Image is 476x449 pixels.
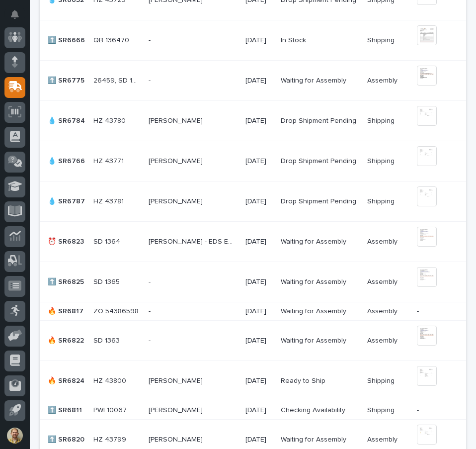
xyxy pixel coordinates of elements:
[149,404,205,415] p: [PERSON_NAME]
[367,276,399,286] p: Assembly
[245,406,273,415] p: [DATE]
[149,115,205,125] p: [PERSON_NAME]
[149,434,205,444] p: [PERSON_NAME]
[281,195,358,206] p: Drop Shipment Pending
[40,361,466,401] tr: 🔥 SR6824🔥 SR6824 HZ 43800HZ 43800 [PERSON_NAME][PERSON_NAME] [DATE]Ready to ShipReady to Ship Shi...
[93,335,122,345] p: SD 1363
[245,436,273,444] p: [DATE]
[4,4,25,25] button: Notifications
[245,238,273,246] p: [DATE]
[4,425,25,446] button: users-avatar
[40,222,466,262] tr: ⏰ SR6823⏰ SR6823 SD 1364SD 1364 [PERSON_NAME] - EDS EQUIPMENT[PERSON_NAME] - EDS EQUIPMENT [DATE]...
[40,401,466,420] tr: ⬆️ SR6811⬆️ SR6811 PWI 10067PWI 10067 [PERSON_NAME][PERSON_NAME] [DATE]Checking AvailabilityCheck...
[149,195,205,206] p: [PERSON_NAME]
[40,262,466,302] tr: ⬆️ SR6825⬆️ SR6825 SD 1365SD 1365 -- [DATE]Waiting for AssemblyWaiting for Assembly AssemblyAssembly
[367,375,397,385] p: Shipping
[281,404,347,415] p: Checking Availability
[281,305,348,316] p: Waiting for Assembly
[149,335,153,345] p: -
[367,155,397,166] p: Shipping
[93,276,122,286] p: SD 1365
[48,34,87,45] p: ⬆️ SR6666
[281,236,348,246] p: Waiting for Assembly
[12,10,25,26] div: Notifications
[48,375,86,385] p: 🔥 SR6824
[93,75,143,85] p: 26459, SD 1353
[93,155,126,166] p: HZ 43771
[40,321,466,361] tr: 🔥 SR6822🔥 SR6822 SD 1363SD 1363 -- [DATE]Waiting for AssemblyWaiting for Assembly AssemblyAssembly
[48,335,86,345] p: 🔥 SR6822
[281,115,358,125] p: Drop Shipment Pending
[40,20,466,61] tr: ⬆️ SR6666⬆️ SR6666 QB 136470QB 136470 -- [DATE]In StockIn Stock ShippingShipping
[149,75,153,85] p: -
[281,335,348,345] p: Waiting for Assembly
[93,375,128,385] p: HZ 43800
[93,115,128,125] p: HZ 43780
[367,335,399,345] p: Assembly
[367,404,397,415] p: Shipping
[93,404,129,415] p: PWI 10067
[48,404,84,415] p: ⬆️ SR6811
[367,305,399,316] p: Assembly
[48,434,86,444] p: ⬆️ SR6820
[281,155,358,166] p: Drop Shipment Pending
[48,75,86,85] p: ⬆️ SR6775
[245,117,273,125] p: [DATE]
[281,34,308,45] p: In Stock
[149,155,205,166] p: [PERSON_NAME]
[48,195,87,206] p: 💧 SR6787
[245,157,273,166] p: [DATE]
[149,276,153,286] p: -
[367,434,399,444] p: Assembly
[367,236,399,246] p: Assembly
[48,155,87,166] p: 💧 SR6766
[149,236,239,246] p: ED URVANEK - EDS EQUIPMENT
[245,36,273,45] p: [DATE]
[149,34,153,45] p: -
[281,434,348,444] p: Waiting for Assembly
[245,377,273,385] p: [DATE]
[93,434,128,444] p: HZ 43799
[281,75,348,85] p: Waiting for Assembly
[417,307,450,316] p: -
[245,197,273,206] p: [DATE]
[48,276,86,286] p: ⬆️ SR6825
[93,34,131,45] p: QB 136470
[40,101,466,141] tr: 💧 SR6784💧 SR6784 HZ 43780HZ 43780 [PERSON_NAME][PERSON_NAME] [DATE]Drop Shipment PendingDrop Ship...
[48,115,87,125] p: 💧 SR6784
[93,195,126,206] p: HZ 43781
[281,375,327,385] p: Ready to Ship
[93,236,122,246] p: SD 1364
[417,406,450,415] p: -
[245,77,273,85] p: [DATE]
[40,302,466,321] tr: 🔥 SR6817🔥 SR6817 ZO 54386598ZO 54386598 -- [DATE]Waiting for AssemblyWaiting for Assembly Assembl...
[93,305,141,316] p: ZO 54386598
[40,61,466,101] tr: ⬆️ SR6775⬆️ SR6775 26459, SD 135326459, SD 1353 -- [DATE]Waiting for AssemblyWaiting for Assembly...
[245,307,273,316] p: [DATE]
[367,34,397,45] p: Shipping
[40,141,466,181] tr: 💧 SR6766💧 SR6766 HZ 43771HZ 43771 [PERSON_NAME][PERSON_NAME] [DATE]Drop Shipment PendingDrop Ship...
[48,236,86,246] p: ⏰ SR6823
[245,278,273,286] p: [DATE]
[40,181,466,222] tr: 💧 SR6787💧 SR6787 HZ 43781HZ 43781 [PERSON_NAME][PERSON_NAME] [DATE]Drop Shipment PendingDrop Ship...
[245,337,273,345] p: [DATE]
[367,75,399,85] p: Assembly
[367,115,397,125] p: Shipping
[48,305,85,316] p: 🔥 SR6817
[281,276,348,286] p: Waiting for Assembly
[367,195,397,206] p: Shipping
[149,305,153,316] p: -
[149,375,205,385] p: [PERSON_NAME]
